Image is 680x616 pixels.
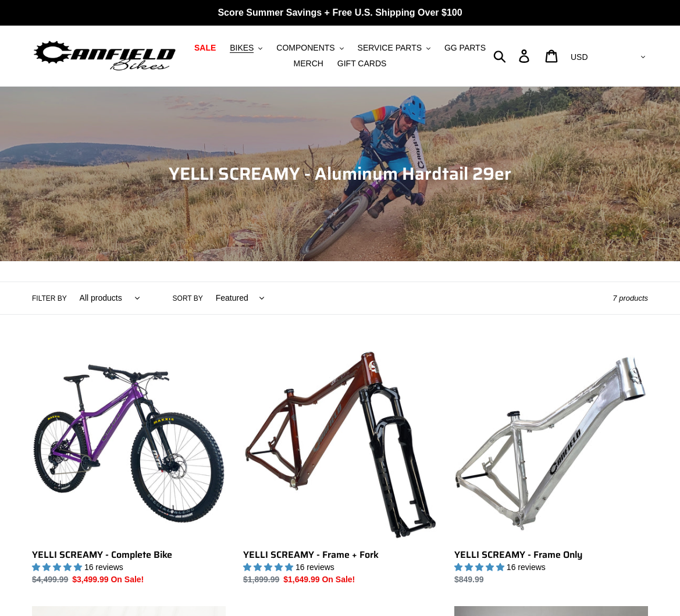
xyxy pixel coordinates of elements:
[230,43,254,53] span: BIKES
[332,56,393,72] a: GIFT CARDS
[32,38,177,74] img: Canfield Bikes
[439,40,492,56] a: GG PARTS
[224,40,268,56] button: BIKES
[173,293,203,304] label: Sort by
[337,59,387,69] span: GIFT CARDS
[294,59,323,69] span: MERCH
[194,43,216,53] span: SALE
[444,43,486,53] span: GG PARTS
[169,160,511,187] span: YELLI SCREAMY - Aluminum Hardtail 29er
[358,43,422,53] span: SERVICE PARTS
[270,40,349,56] button: COMPONENTS
[188,40,222,56] a: SALE
[352,40,436,56] button: SERVICE PARTS
[32,293,67,304] label: Filter by
[288,56,329,72] a: MERCH
[276,43,334,53] span: COMPONENTS
[613,294,648,302] span: 7 products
